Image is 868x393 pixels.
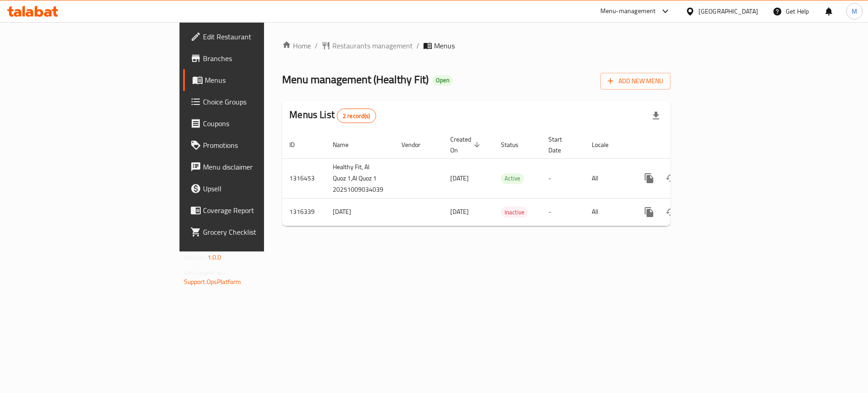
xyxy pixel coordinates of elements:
[321,40,413,51] a: Restaurants management
[184,276,241,288] a: Support.OpsPlatform
[450,134,483,156] span: Created On
[183,69,325,91] a: Menus
[289,108,376,123] h2: Menus List
[184,267,226,279] span: Get support on:
[608,76,663,87] span: Add New Menu
[203,205,317,216] span: Coverage Report
[183,113,325,134] a: Coupons
[660,201,682,223] button: Change Status
[203,140,317,151] span: Promotions
[282,40,670,51] nav: breadcrumb
[416,40,420,51] li: /
[183,221,325,243] a: Grocery Checklist
[183,47,325,69] a: Branches
[282,131,732,226] table: enhanced table
[183,199,325,221] a: Coverage Report
[450,172,469,184] span: [DATE]
[332,40,413,51] span: Restaurants management
[333,139,360,150] span: Name
[600,73,670,90] button: Add New Menu
[631,131,732,159] th: Actions
[401,139,432,150] span: Vendor
[203,31,317,42] span: Edit Restaurant
[638,201,660,223] button: more
[638,167,660,189] button: more
[325,198,394,226] td: [DATE]
[183,91,325,113] a: Choice Groups
[585,198,631,226] td: All
[852,6,857,16] span: M
[698,6,758,16] div: [GEOGRAPHIC_DATA]
[184,251,206,263] span: Version:
[203,118,317,129] span: Coupons
[592,139,620,150] span: Locale
[660,167,682,189] button: Change Status
[541,198,585,226] td: -
[432,75,453,86] div: Open
[203,227,317,237] span: Grocery Checklist
[541,158,585,198] td: -
[183,178,325,199] a: Upsell
[203,183,317,194] span: Upsell
[501,207,528,218] span: Inactive
[432,76,453,84] span: Open
[325,158,394,198] td: Healthy Fit, Al Quoz 1,Al Quoz 1 20251009034039
[203,96,317,107] span: Choice Groups
[282,69,429,90] span: Menu management ( Healthy Fit )
[645,105,667,127] div: Export file
[183,26,325,47] a: Edit Restaurant
[183,134,325,156] a: Promotions
[183,156,325,178] a: Menu disclaimer
[337,112,376,120] span: 2 record(s)
[600,6,656,17] div: Menu-management
[203,161,317,172] span: Menu disclaimer
[450,206,469,218] span: [DATE]
[548,134,574,156] span: Start Date
[585,158,631,198] td: All
[434,40,455,51] span: Menus
[203,53,317,64] span: Branches
[208,251,222,263] span: 1.0.0
[501,139,530,150] span: Status
[289,139,307,150] span: ID
[205,75,317,85] span: Menus
[501,173,524,184] span: Active
[337,109,376,123] div: Total records count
